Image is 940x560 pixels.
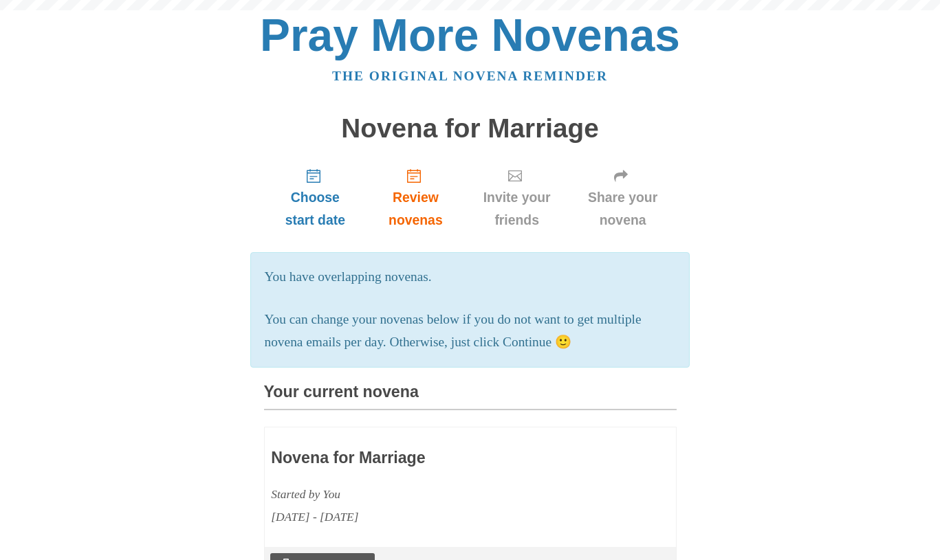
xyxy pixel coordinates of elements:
h3: Novena for Marriage [271,449,589,467]
h1: Novena for Marriage [264,114,677,144]
div: [DATE] - [DATE] [271,506,589,528]
span: Invite your friends [479,186,556,232]
a: Review novenas [367,157,464,238]
p: You can change your novenas below if you do not want to get multiple novena emails per day. Other... [265,309,676,354]
h3: Your current novena [264,383,677,410]
span: Choose start date [278,186,353,232]
a: Choose start date [264,157,367,238]
div: Started by You [271,483,589,506]
a: Share your novena [569,157,677,238]
a: Invite your friends [465,157,569,238]
p: You have overlapping novenas. [265,266,676,289]
a: Pray More Novenas [260,10,680,60]
a: The original novena reminder [332,69,608,83]
span: Share your novena [583,186,663,232]
span: Review novenas [380,186,450,232]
